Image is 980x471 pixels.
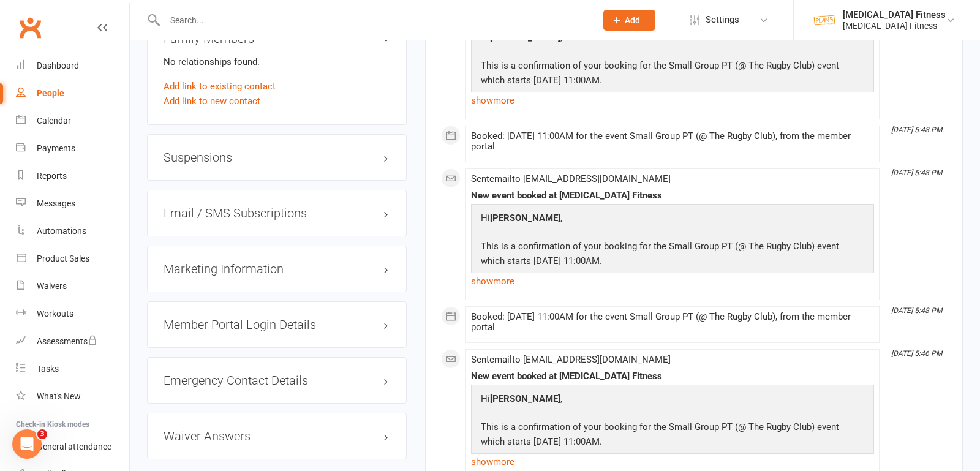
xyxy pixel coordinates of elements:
[16,135,129,162] a: Payments
[37,116,71,126] div: Calendar
[37,254,89,263] div: Product Sales
[16,80,129,107] a: People
[37,442,111,451] div: General attendance
[161,12,587,29] input: Search...
[471,273,874,290] a: show more
[891,126,942,134] i: [DATE] 5:48 PM
[471,354,671,365] span: Sent email to [EMAIL_ADDRESS][DOMAIN_NAME]
[16,245,129,273] a: Product Sales
[37,364,59,374] div: Tasks
[16,433,129,461] a: General attendance kiosk mode
[12,429,42,459] iframe: Intercom live chat
[891,168,942,177] i: [DATE] 5:48 PM
[843,20,946,31] div: [MEDICAL_DATA] Fitness
[471,92,874,109] a: show more
[164,318,390,331] h3: Member Portal Login Details
[471,371,874,382] div: New event booked at [MEDICAL_DATA] Fitness
[490,393,560,404] strong: [PERSON_NAME]
[164,429,390,443] h3: Waiver Answers
[164,206,390,220] h3: Email / SMS Subscriptions
[471,453,874,470] a: show more
[490,213,560,224] strong: [PERSON_NAME]
[625,15,640,25] span: Add
[478,239,867,271] p: This is a confirmation of your booking for the Small Group PT (@ The Rugby Club) event which star...
[471,173,671,184] span: Sent email to [EMAIL_ADDRESS][DOMAIN_NAME]
[16,355,129,383] a: Tasks
[164,262,390,276] h3: Marketing Information
[37,226,86,236] div: Automations
[478,58,867,91] p: This is a confirmation of your booking for the Small Group PT (@ The Rugby Club) event which star...
[37,281,67,291] div: Waivers
[37,171,67,181] div: Reports
[164,55,390,69] p: No relationships found.
[16,190,129,217] a: Messages
[37,309,73,318] div: Workouts
[16,52,129,80] a: Dashboard
[37,61,79,70] div: Dashboard
[16,162,129,190] a: Reports
[16,328,129,355] a: Assessments
[471,312,874,333] div: Booked: [DATE] 11:00AM for the event Small Group PT (@ The Rugby Club), from the member portal
[16,300,129,328] a: Workouts
[164,151,390,164] h3: Suspensions
[37,198,75,208] div: Messages
[478,391,867,409] p: Hi ,
[37,429,47,439] span: 3
[603,10,655,31] button: Add
[843,9,946,20] div: [MEDICAL_DATA] Fitness
[478,420,867,452] p: This is a confirmation of your booking for the Small Group PT (@ The Rugby Club) event which star...
[15,12,45,43] a: Clubworx
[471,131,874,152] div: Booked: [DATE] 11:00AM for the event Small Group PT (@ The Rugby Club), from the member portal
[37,88,64,98] div: People
[37,336,97,346] div: Assessments
[16,107,129,135] a: Calendar
[16,273,129,300] a: Waivers
[16,217,129,245] a: Automations
[164,94,260,108] a: Add link to new contact
[164,374,390,387] h3: Emergency Contact Details
[37,391,81,401] div: What's New
[891,349,942,358] i: [DATE] 5:46 PM
[16,383,129,410] a: What's New
[478,211,867,228] p: Hi ,
[812,8,837,32] img: thumb_image1569280052.png
[37,143,75,153] div: Payments
[891,306,942,315] i: [DATE] 5:48 PM
[471,190,874,201] div: New event booked at [MEDICAL_DATA] Fitness
[164,79,276,94] a: Add link to existing contact
[706,6,739,34] span: Settings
